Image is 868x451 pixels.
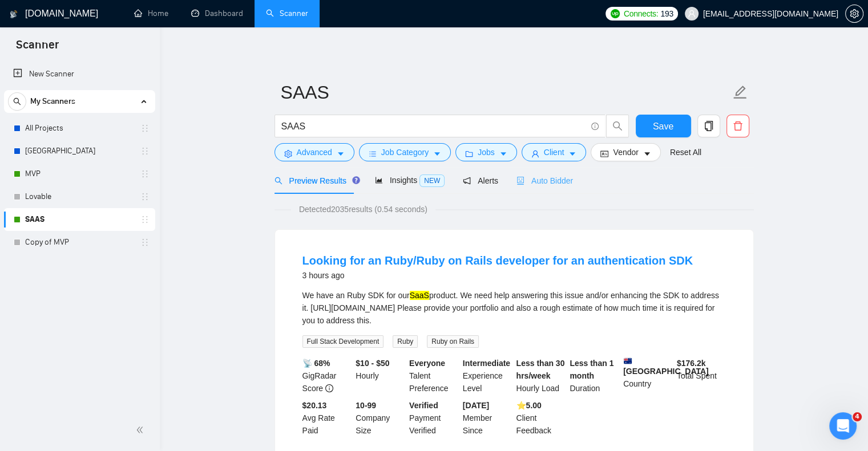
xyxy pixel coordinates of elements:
[302,254,693,267] a: Looking for an Ruby/Ruby on Rails developer for an authentication SDK
[136,424,147,436] span: double-left
[281,119,586,133] input: Search Freelance Jobs...
[600,149,608,158] span: idcard
[375,176,445,185] span: Insights
[140,192,150,201] span: holder
[4,90,155,254] li: My Scanners
[300,399,354,437] div: Avg Rate Paid
[284,149,292,158] span: setting
[266,9,308,18] a: searchScanner
[351,175,361,185] div: Tooltip anchor
[461,357,514,395] div: Experience Level
[698,121,720,131] span: copy
[611,9,620,18] img: upwork-logo.png
[302,359,330,368] b: 📡 68%
[567,357,621,395] div: Duration
[636,115,691,137] button: Save
[514,399,568,437] div: Client Feedback
[302,335,384,348] span: Full Stack Development
[325,384,333,392] span: info-circle
[463,176,498,185] span: Alerts
[697,115,720,137] button: copy
[463,401,489,410] b: [DATE]
[281,78,730,107] input: Scanner name...
[8,92,26,111] button: search
[274,176,357,185] span: Preview Results
[369,149,377,158] span: bars
[407,357,461,395] div: Talent Preference
[544,146,564,159] span: Client
[853,412,862,421] span: 4
[356,401,376,410] b: 10-99
[733,85,748,100] span: edit
[653,119,673,133] span: Save
[624,7,658,20] span: Connects:
[463,359,510,368] b: Intermediate
[25,117,134,140] a: All Projects
[4,63,155,86] li: New Scanner
[140,169,150,178] span: holder
[463,177,471,185] span: notification
[274,143,354,161] button: settingAdvancedcaret-down
[670,146,701,159] a: Reset All
[845,5,863,23] button: setting
[846,9,863,18] span: setting
[455,143,517,161] button: folderJobscaret-down
[353,357,407,395] div: Hourly
[531,149,539,158] span: user
[465,149,473,158] span: folder
[829,412,857,440] iframe: Intercom live chat
[591,143,660,161] button: idcardVendorcaret-down
[613,146,638,159] span: Vendor
[375,176,383,184] span: area-chart
[677,359,706,368] b: $ 176.2k
[516,359,565,380] b: Less than 30 hrs/week
[845,9,863,18] a: setting
[381,146,429,159] span: Job Category
[140,147,150,156] span: holder
[410,291,429,300] mark: SaaS
[134,9,168,18] a: homeHome
[140,124,150,133] span: holder
[643,149,651,158] span: caret-down
[10,5,18,23] img: logo
[675,357,728,395] div: Total Spent
[25,231,134,254] a: Copy of MVP
[407,399,461,437] div: Payment Verified
[591,123,599,130] span: info-circle
[514,357,568,395] div: Hourly Load
[359,143,451,161] button: barsJob Categorycaret-down
[570,359,613,380] b: Less than 1 month
[419,174,445,187] span: NEW
[409,359,445,368] b: Everyone
[300,357,354,395] div: GigRadar Score
[25,140,134,162] a: [GEOGRAPHIC_DATA]
[297,146,332,159] span: Advanced
[568,149,576,158] span: caret-down
[461,399,514,437] div: Member Since
[478,146,495,159] span: Jobs
[726,115,749,137] button: delete
[353,399,407,437] div: Company Size
[427,335,479,348] span: Ruby on Rails
[624,357,632,365] img: 🇦🇺
[25,208,134,231] a: SAAS
[688,10,696,18] span: user
[302,269,693,282] div: 3 hours ago
[25,185,134,208] a: Lovable
[30,90,75,113] span: My Scanners
[274,177,282,185] span: search
[140,215,150,224] span: holder
[433,149,441,158] span: caret-down
[356,359,389,368] b: $10 - $50
[140,238,150,247] span: holder
[302,401,327,410] b: $20.13
[607,121,628,131] span: search
[516,401,542,410] b: ⭐️ 5.00
[499,149,507,158] span: caret-down
[302,289,726,327] div: We have an Ruby SDK for our product. We need help answering this issue and/or enhancing the SDK t...
[516,177,524,185] span: robot
[25,162,134,185] a: MVP
[337,149,345,158] span: caret-down
[516,176,573,185] span: Auto Bidder
[409,401,438,410] b: Verified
